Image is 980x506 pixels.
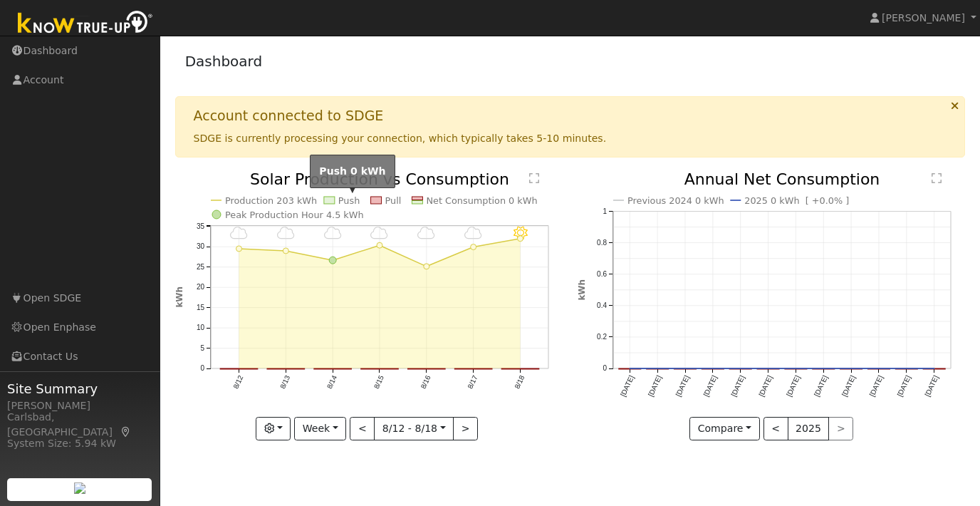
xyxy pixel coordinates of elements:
text: 10 [196,324,204,332]
text: 0 [603,365,608,373]
text: 8/13 [278,374,291,391]
text: [DATE] [674,374,691,398]
span: [PERSON_NAME] [882,12,965,24]
rect: onclick="" [702,368,724,369]
circle: onclick="" [848,366,854,371]
text: [DATE] [757,374,773,398]
text: [DATE] [619,374,635,398]
text: kWh [174,286,184,308]
circle: onclick="" [876,366,882,371]
rect: onclick="" [501,368,539,369]
rect: onclick="" [314,368,352,369]
div: System Size: 5.94 kW [7,436,152,451]
text: Previous 2024 0 kWh [627,195,724,206]
button: 8/12 - 8/18 [374,417,454,441]
text: 35 [196,222,204,230]
text: Net Consumption 0 kWh [426,195,537,206]
a: Dashboard [185,53,263,70]
text: 0.6 [597,270,607,278]
text: 15 [196,304,204,311]
circle: onclick="" [329,257,336,264]
text: [DATE] [840,374,857,398]
button: > [453,417,478,441]
i: 8/17 - Cloudy [464,227,482,241]
i: 8/13 - MostlyCloudy [276,227,294,241]
img: Know True-Up [11,8,160,40]
text: 8/14 [325,374,338,391]
text: 8/18 [513,374,526,391]
rect: onclick="" [924,368,946,369]
circle: onclick="" [793,366,799,371]
circle: onclick="" [424,264,429,269]
h1: Account connected to SDGE [194,108,384,124]
circle: onclick="" [821,366,827,371]
text: Solar Production vs Consumption [250,170,509,188]
i: 8/12 - MostlyCloudy [229,227,247,241]
rect: onclick="" [647,368,669,369]
text: 1 [603,207,608,215]
text: 25 [196,263,204,271]
i: 8/14 - MostlyCloudy [323,227,341,241]
circle: onclick="" [682,366,688,371]
div: Push 0 kWh [310,155,395,188]
text: Push [338,195,360,206]
text: [DATE] [730,374,746,398]
rect: onclick="" [619,368,641,369]
circle: onclick="" [517,236,523,242]
rect: onclick="" [674,368,697,369]
text: [DATE] [702,374,719,398]
img: retrieve [74,482,85,494]
circle: onclick="" [904,366,909,371]
button: Week [294,417,346,441]
rect: onclick="" [360,368,398,369]
circle: onclick="" [932,366,937,371]
text: 0.8 [597,239,607,247]
rect: onclick="" [785,368,807,369]
text: Peak Production Hour 4.5 kWh [225,210,364,220]
text: [DATE] [924,374,940,398]
text: 30 [196,243,204,251]
text: kWh [577,279,587,301]
circle: onclick="" [471,244,476,250]
text: [DATE] [896,374,912,398]
rect: onclick="" [220,368,258,369]
text: 8/15 [372,374,385,391]
rect: onclick="" [757,368,779,369]
rect: onclick="" [454,368,492,369]
text: Annual Net Consumption [684,170,880,188]
text: 8/17 [466,374,479,391]
text: 8/12 [231,374,244,391]
rect: onclick="" [868,368,890,369]
text: Pull [385,195,401,206]
rect: onclick="" [896,368,918,369]
text: 2025 0 kWh [ +0.0% ] [745,195,850,206]
button: Compare [689,417,760,441]
circle: onclick="" [766,366,771,371]
text: 5 [200,344,204,352]
text:  [529,172,539,184]
i: 8/16 - Cloudy [417,227,435,241]
span: SDGE is currently processing your connection, which typically takes 5-10 minutes. [194,133,607,144]
text: 8/16 [419,374,432,391]
text: 0 [200,364,204,372]
i: 8/15 - Cloudy [370,227,388,241]
text: 0.4 [597,301,607,309]
a: Map [120,426,132,438]
rect: onclick="" [729,368,751,369]
circle: onclick="" [738,366,744,371]
circle: onclick="" [710,366,716,371]
circle: onclick="" [377,242,382,248]
button: 2025 [788,417,830,441]
button: < [350,417,375,441]
rect: onclick="" [267,368,305,369]
rect: onclick="" [813,368,835,369]
div: [PERSON_NAME] [7,398,152,413]
rect: onclick="" [840,368,862,369]
text: [DATE] [868,374,885,398]
circle: onclick="" [236,246,241,252]
text: [DATE] [813,374,829,398]
text: 20 [196,284,204,291]
circle: onclick="" [655,366,660,371]
div: Carlsbad, [GEOGRAPHIC_DATA] [7,410,152,440]
text: [DATE] [785,374,801,398]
